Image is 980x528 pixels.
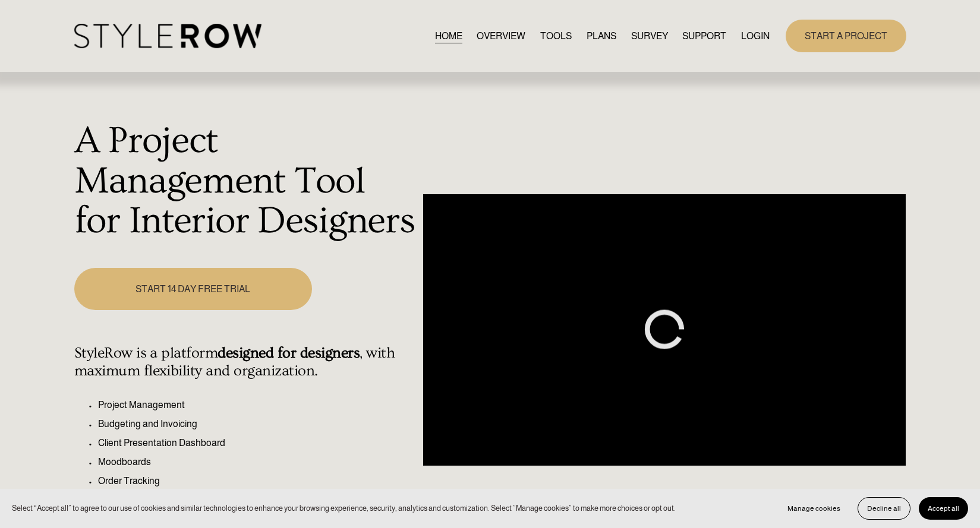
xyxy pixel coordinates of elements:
button: Accept all [919,497,968,520]
h4: StyleRow is a platform , with maximum flexibility and organization. [74,344,417,380]
a: LOGIN [741,28,770,44]
strong: designed for designers [218,344,360,362]
a: START 14 DAY FREE TRIAL [74,268,312,310]
span: Decline all [867,504,901,513]
a: SURVEY [631,28,668,44]
button: Manage cookies [779,497,849,520]
a: OVERVIEW [477,28,525,44]
span: Manage cookies [787,504,840,513]
a: TOOLS [540,28,572,44]
span: Accept all [928,504,959,513]
img: StyleRow [74,24,261,48]
p: Select “Accept all” to agree to our use of cookies and similar technologies to enhance your brows... [12,502,676,514]
h1: A Project Management Tool for Interior Designers [74,121,417,242]
p: Project Management [98,398,417,412]
a: HOME [435,28,462,44]
p: Budgeting and Invoicing [98,417,417,431]
a: PLANS [587,28,616,44]
a: START A PROJECT [786,20,906,52]
p: Client Presentation Dashboard [98,436,417,450]
p: Moodboards [98,455,417,469]
span: SUPPORT [682,29,726,43]
button: Decline all [858,497,910,520]
a: folder dropdown [682,28,726,44]
p: Order Tracking [98,474,417,488]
